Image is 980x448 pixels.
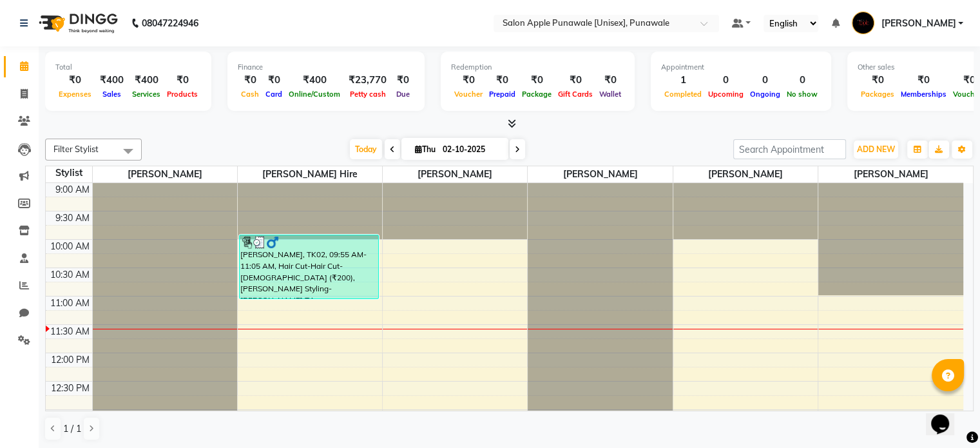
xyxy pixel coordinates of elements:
div: 11:00 AM [48,297,92,310]
div: ₹0 [898,73,950,88]
div: [PERSON_NAME], TK02, 09:55 AM-11:05 AM, Hair Cut-Hair Cut-[DEMOGRAPHIC_DATA] (₹200),[PERSON_NAME]... [240,235,378,298]
span: Wallet [596,90,624,99]
div: ₹0 [486,73,519,88]
div: ₹23,770 [343,73,392,88]
div: 10:30 AM [48,268,92,282]
button: ADD NEW [854,141,898,159]
div: ₹0 [238,73,262,88]
span: [PERSON_NAME] [818,166,963,182]
div: Stylist [46,166,92,180]
span: Products [164,90,201,99]
span: Packages [858,90,898,99]
div: 1:00 PM [53,410,92,424]
div: ₹400 [285,73,343,88]
iframe: chat widget [926,396,967,435]
span: [PERSON_NAME] [383,166,527,182]
div: 1 [661,73,705,88]
span: 1 / 1 [63,422,81,436]
span: [PERSON_NAME] [528,166,672,182]
span: Petty cash [347,90,389,99]
span: Today [350,139,382,159]
span: Cash [238,90,262,99]
div: 0 [747,73,783,88]
span: [PERSON_NAME] [93,166,237,182]
div: ₹0 [519,73,555,88]
span: Memberships [898,90,950,99]
div: 12:00 PM [48,353,92,367]
div: Finance [238,62,414,73]
input: 2025-10-02 [439,140,503,159]
span: Filter Stylist [53,144,99,154]
span: Upcoming [705,90,747,99]
div: ₹0 [451,73,486,88]
span: ADD NEW [857,144,895,154]
span: Thu [412,144,439,154]
span: Due [393,90,413,99]
div: ₹0 [596,73,624,88]
div: 0 [783,73,821,88]
span: Card [262,90,285,99]
img: logo [33,5,121,41]
b: 08047224946 [142,5,198,41]
span: Package [519,90,555,99]
div: 9:30 AM [53,211,92,225]
div: ₹0 [392,73,414,88]
div: 10:00 AM [48,240,92,253]
div: 0 [705,73,747,88]
div: ₹0 [858,73,898,88]
span: [PERSON_NAME] [881,17,956,30]
div: ₹0 [555,73,596,88]
div: Total [55,62,201,73]
div: ₹0 [164,73,201,88]
span: Expenses [55,90,95,99]
div: 9:00 AM [53,183,92,197]
span: Prepaid [486,90,519,99]
div: ₹0 [55,73,95,88]
span: No show [783,90,821,99]
span: Online/Custom [285,90,343,99]
div: ₹400 [129,73,164,88]
span: [PERSON_NAME] [673,166,818,182]
img: Kamlesh Nikam [852,12,874,34]
span: [PERSON_NAME] Hire [238,166,382,182]
div: Appointment [661,62,821,73]
div: Redemption [451,62,624,73]
div: ₹0 [262,73,285,88]
span: Voucher [451,90,486,99]
span: Completed [661,90,705,99]
span: Sales [99,90,124,99]
span: Ongoing [747,90,783,99]
input: Search Appointment [733,139,846,159]
div: ₹400 [95,73,129,88]
div: 11:30 AM [48,325,92,338]
span: Services [129,90,164,99]
span: Gift Cards [555,90,596,99]
div: 12:30 PM [48,382,92,395]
